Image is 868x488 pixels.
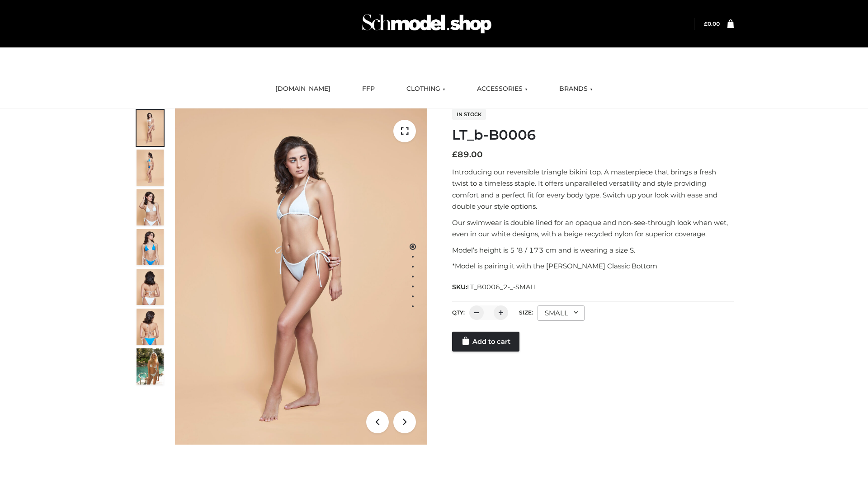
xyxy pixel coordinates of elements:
img: ArielClassicBikiniTop_CloudNine_AzureSky_OW114ECO_4-scaled.jpg [137,229,164,265]
a: Add to cart [452,332,519,352]
span: £ [704,20,708,27]
span: In stock [452,109,486,120]
img: ArielClassicBikiniTop_CloudNine_AzureSky_OW114ECO_1-scaled.jpg [137,110,164,146]
span: LT_B0006_2-_-SMALL [467,283,538,291]
img: ArielClassicBikiniTop_CloudNine_AzureSky_OW114ECO_3-scaled.jpg [137,189,164,225]
div: SMALL [538,305,585,321]
a: £0.00 [704,20,720,27]
img: ArielClassicBikiniTop_CloudNine_AzureSky_OW114ECO_1 [175,108,427,445]
bdi: 0.00 [704,20,720,27]
a: ACCESSORIES [470,79,534,99]
a: FFP [355,79,382,99]
img: Schmodel Admin 964 [359,6,495,42]
img: ArielClassicBikiniTop_CloudNine_AzureSky_OW114ECO_8-scaled.jpg [137,309,164,345]
span: SKU: [452,282,538,292]
p: Model’s height is 5 ‘8 / 173 cm and is wearing a size S. [452,244,734,256]
p: Our swimwear is double lined for an opaque and non-see-through look when wet, even in our white d... [452,217,734,240]
img: Arieltop_CloudNine_AzureSky2.jpg [137,348,164,385]
img: ArielClassicBikiniTop_CloudNine_AzureSky_OW114ECO_2-scaled.jpg [137,150,164,186]
a: [DOMAIN_NAME] [269,79,337,99]
img: ArielClassicBikiniTop_CloudNine_AzureSky_OW114ECO_7-scaled.jpg [137,269,164,305]
a: CLOTHING [400,79,452,99]
p: Introducing our reversible triangle bikini top. A masterpiece that brings a fresh twist to a time... [452,166,734,212]
p: *Model is pairing it with the [PERSON_NAME] Classic Bottom [452,260,734,272]
span: £ [452,150,458,160]
label: Size: [519,309,533,316]
label: QTY: [452,309,465,316]
h1: LT_b-B0006 [452,127,734,143]
a: BRANDS [552,79,599,99]
bdi: 89.00 [452,150,483,160]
